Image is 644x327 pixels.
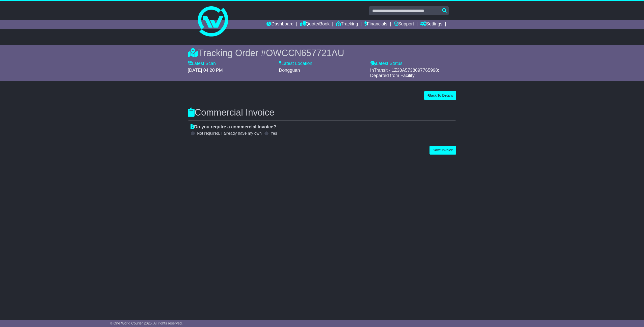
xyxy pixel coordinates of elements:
label: Not required, I already have my own [197,131,262,136]
button: Save Invoice [430,146,456,155]
span: OWCCN657721AU [266,48,344,58]
a: Dashboard [266,20,293,29]
span: © One World Courier 2025. All rights reserved. [110,321,183,325]
span: InTransit - 1Z30A5738697765998: Departed from Facility [370,68,439,78]
a: Tracking [336,20,358,29]
a: Quote/Book [300,20,330,29]
label: Latest Scan [188,61,216,66]
span: Dongguan [279,68,300,73]
span: [DATE] 04:20 PM [188,68,223,73]
a: Settings [420,20,442,29]
label: Latest Location [279,61,312,66]
label: Yes [271,131,277,136]
button: Back To Details [424,91,456,100]
a: Financials [364,20,387,29]
label: Do you require a commercial invoice? [191,124,276,130]
div: Tracking Order # [188,48,456,58]
h3: Commercial Invoice [188,107,456,118]
a: Support [394,20,414,29]
label: Latest Status [370,61,402,66]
